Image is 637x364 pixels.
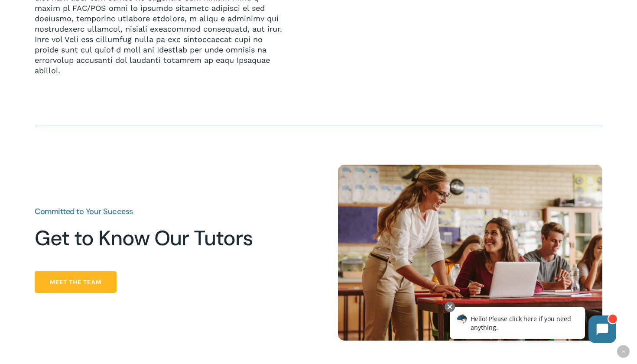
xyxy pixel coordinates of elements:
[35,208,277,215] h3: Committed to Your Success
[441,300,625,352] iframe: Chatbot
[338,165,602,341] img: Happy Tutors 11
[35,271,117,293] a: Meet the Team
[35,226,277,251] h2: Get to Know Our Tutors
[50,278,101,286] span: Meet the Team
